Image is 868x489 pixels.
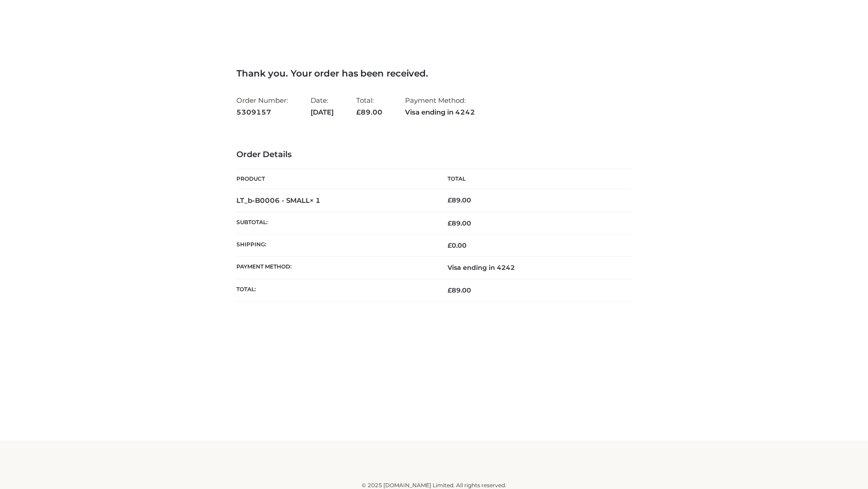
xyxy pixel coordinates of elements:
li: Payment Method: [405,92,475,120]
th: Total [434,169,632,189]
span: £ [356,108,361,116]
strong: × 1 [310,196,321,205]
li: Date: [311,92,334,120]
strong: Visa ending in 4242 [405,106,475,118]
li: Total: [356,92,382,120]
td: Visa ending in 4242 [434,257,632,279]
h3: Order Details [236,150,632,160]
strong: [DATE] [311,106,334,118]
span: 89.00 [448,219,471,227]
strong: 5309157 [236,106,288,118]
span: £ [448,241,452,249]
th: Total: [236,279,434,301]
bdi: 0.00 [448,241,467,249]
th: Product [236,169,434,189]
li: Order Number: [236,92,288,120]
th: Shipping: [236,235,434,257]
th: Payment method: [236,257,434,279]
span: £ [448,286,452,294]
bdi: 89.00 [448,196,471,204]
span: £ [448,219,452,227]
h3: Thank you. Your order has been received. [236,68,632,79]
strong: LT_b-B0006 - SMALL [236,196,321,205]
span: £ [448,196,452,204]
span: 89.00 [356,108,382,116]
th: Subtotal: [236,212,434,234]
span: 89.00 [448,286,471,294]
